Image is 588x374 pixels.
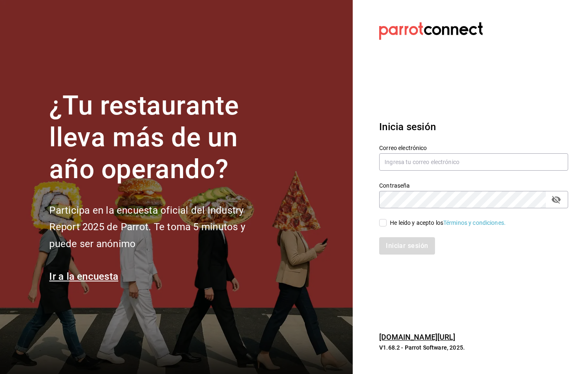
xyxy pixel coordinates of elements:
h3: Inicia sesión [379,119,568,134]
label: Contraseña [379,183,568,188]
input: Ingresa tu correo electrónico [379,153,568,171]
div: He leído y acepto los [390,219,506,227]
p: V1.68.2 - Parrot Software, 2025. [379,343,568,352]
a: [DOMAIN_NAME][URL] [379,333,455,341]
h1: ¿Tu restaurante lleva más de un año operando? [49,90,272,185]
a: Términos y condiciones. [443,219,506,226]
h2: Participa en la encuesta oficial del Industry Report 2025 de Parrot. Te toma 5 minutos y puede se... [49,202,272,253]
label: Correo electrónico [379,145,568,151]
a: Ir a la encuesta [49,271,118,282]
button: passwordField [549,193,563,207]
